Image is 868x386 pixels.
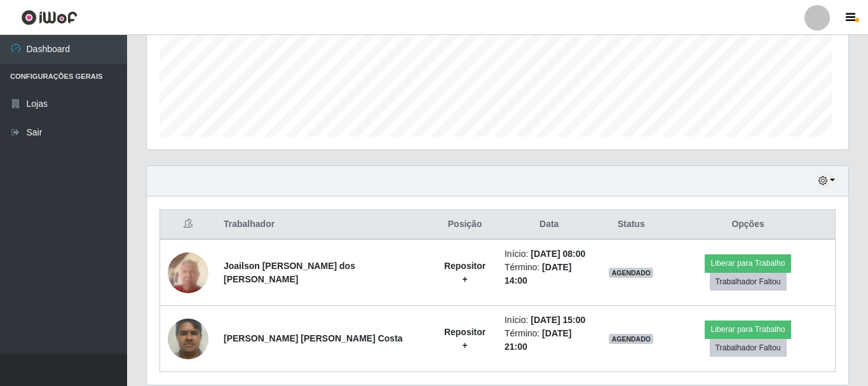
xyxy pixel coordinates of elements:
[168,245,208,300] img: 1744240052056.jpeg
[497,210,602,240] th: Data
[505,261,594,287] li: Término:
[609,334,653,344] span: AGENDADO
[505,314,594,327] li: Início:
[21,10,78,25] img: CoreUI Logo
[224,261,355,284] strong: Joailson [PERSON_NAME] dos [PERSON_NAME]
[661,210,835,240] th: Opções
[505,247,594,261] li: Início:
[609,268,653,278] span: AGENDADO
[168,312,208,366] img: 1752587880902.jpeg
[705,254,790,272] button: Liberar para Trabalho
[531,249,585,259] time: [DATE] 08:00
[224,333,403,343] strong: [PERSON_NAME] [PERSON_NAME] Costa
[433,210,497,240] th: Posição
[444,327,485,350] strong: Repositor +
[444,261,485,284] strong: Repositor +
[531,315,585,325] time: [DATE] 15:00
[601,210,661,240] th: Status
[705,321,790,338] button: Liberar para Trabalho
[710,273,787,291] button: Trabalhador Faltou
[710,339,787,357] button: Trabalhador Faltou
[505,327,594,354] li: Término:
[216,210,433,240] th: Trabalhador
